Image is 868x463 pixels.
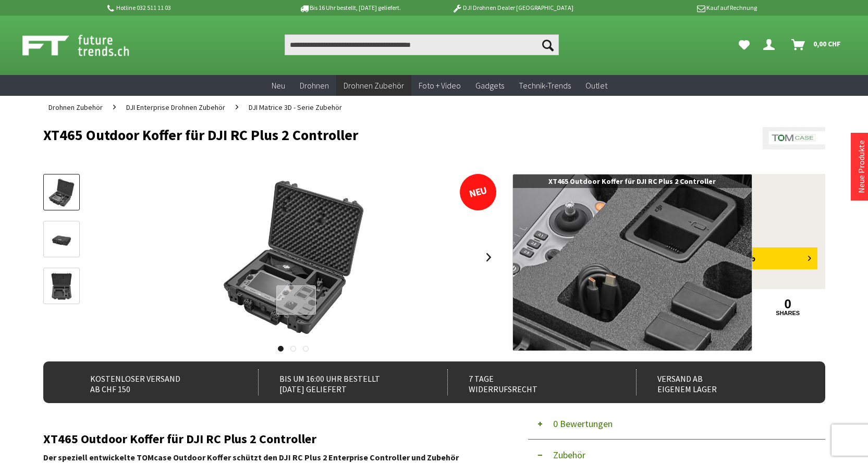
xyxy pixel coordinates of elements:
a: Meine Favoriten [733,34,755,55]
div: Versand ab eigenem Lager [636,369,802,395]
div: 7 Tage Widerrufsrecht [447,369,614,395]
p: Bis 16 Uhr bestellt, [DATE] geliefert. [268,2,431,14]
img: Vorschau: XT465 Outdoor Koffer für DJI RC Plus 2 Controller [46,178,77,208]
p: DJI Drohnen Dealer [GEOGRAPHIC_DATA] [431,2,594,14]
span: XT465 Outdoor Koffer für DJI RC Plus 2 Controller [548,177,716,186]
span: Outlet [585,80,607,91]
span: Technik-Trends [519,80,571,91]
span: Drohnen Zubehör [48,103,103,112]
span: Foto + Video [419,80,461,91]
a: Neue Produkte [856,140,866,193]
div: Bis um 16:00 Uhr bestellt [DATE] geliefert [258,369,424,395]
a: Neu [264,75,292,96]
p: Kauf auf Rechnung [594,2,757,14]
a: Warenkorb [787,34,846,55]
div: Kostenloser Versand ab CHF 150 [69,369,236,395]
span: Drohnen Zubehör [344,80,404,91]
a: Dein Konto [759,34,783,55]
img: Shop Futuretrends - zur Startseite wechseln [22,32,152,58]
a: Drohnen Zubehör [43,96,108,119]
a: Drohnen Zubehör [336,75,411,96]
a: Technik-Trends [511,75,578,96]
p: Hotline 032 511 11 03 [106,2,268,14]
a: 0 [752,298,824,310]
img: XT465 Outdoor Koffer für DJI RC Plus 2 Controller [210,174,377,341]
h2: XT465 Outdoor Koffer für DJI RC Plus 2 Controller [43,432,497,446]
a: Gadgets [468,75,511,96]
span: DJI Matrice 3D - Serie Zubehör [249,103,342,112]
a: Outlet [578,75,615,96]
img: TomCase [763,127,825,149]
a: Drohnen [292,75,336,96]
span: Gadgets [475,80,504,91]
input: Produkt, Marke, Kategorie, EAN, Artikelnummer… [285,34,559,55]
span: 0,00 CHF [813,35,841,52]
span: Neu [272,80,285,91]
a: DJI Enterprise Drohnen Zubehör [121,96,230,119]
a: DJI Matrice 3D - Serie Zubehör [243,96,347,119]
a: shares [752,310,824,317]
span: Drohnen [300,80,329,91]
span: DJI Enterprise Drohnen Zubehör [126,103,225,112]
button: 0 Bewertungen [528,408,825,440]
button: Suchen [537,34,559,55]
a: Foto + Video [411,75,468,96]
h1: XT465 Outdoor Koffer für DJI RC Plus 2 Controller [43,127,669,143]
